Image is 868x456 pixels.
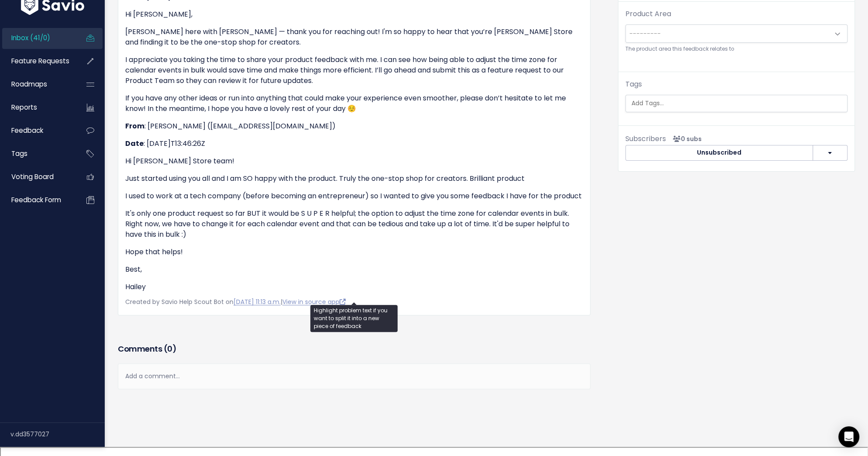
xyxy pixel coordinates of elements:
[2,51,72,71] a: Feature Requests
[625,9,671,19] label: Product Area
[838,426,859,447] div: Open Intercom Messenger
[125,208,583,240] p: It's only one product request so far BUT it would be S U P E R helpful; the option to adjust the ...
[625,145,813,161] button: Unsubscribed
[167,343,172,354] span: 0
[118,343,590,355] h3: Comments ( )
[2,97,72,117] a: Reports
[11,33,50,42] span: Inbox (41/0)
[125,282,583,292] p: Hailey
[125,9,583,20] p: Hi [PERSON_NAME],
[625,45,847,54] small: The product area this feedback relates to
[125,27,583,48] p: [PERSON_NAME] here with [PERSON_NAME] — thank you for reaching out! I'm so happy to hear that you...
[2,28,72,48] a: Inbox (41/0)
[125,93,583,114] p: If you have any other ideas or run into anything that could make your experience even smoother, p...
[11,126,43,135] span: Feedback
[2,74,72,94] a: Roadmaps
[282,297,346,306] a: View in source app
[629,29,661,38] span: ---------
[118,363,590,389] div: Add a comment...
[2,190,72,210] a: Feedback form
[125,173,583,184] p: Just started using you all and I am SO happy with the product. Truly the one-stop shop for creato...
[125,121,144,131] strong: From
[11,149,27,158] span: Tags
[10,423,105,446] div: v.dd3577027
[625,134,666,144] span: Subscribers
[11,103,37,112] span: Reports
[125,55,583,86] p: I appreciate you taking the time to share your product feedback with me. I can see how being able...
[2,167,72,187] a: Voting Board
[125,191,583,201] p: I used to work at a tech company (before becoming an entrepreneur) so I wanted to give you some f...
[125,121,583,131] p: : [PERSON_NAME] ([EMAIL_ADDRESS][DOMAIN_NAME])
[2,144,72,164] a: Tags
[233,297,281,306] a: [DATE] 11:13 a.m.
[11,79,47,89] span: Roadmaps
[11,56,69,66] span: Feature Requests
[125,138,144,149] strong: Date
[125,247,583,257] p: Hope that helps!
[625,79,642,90] label: Tags
[669,135,702,143] span: <p><strong>Subscribers</strong><br><br> No subscribers yet<br> </p>
[125,264,583,275] p: Best,
[11,172,54,181] span: Voting Board
[125,156,583,166] p: Hi [PERSON_NAME] Store team!
[628,99,855,108] input: Add Tags...
[11,195,61,204] span: Feedback form
[125,297,346,306] span: Created by Savio Help Scout Bot on |
[2,121,72,141] a: Feedback
[310,305,398,332] div: Highlight problem text if you want to split it into a new piece of feedback
[125,138,583,149] p: : [DATE]T13:46:26Z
